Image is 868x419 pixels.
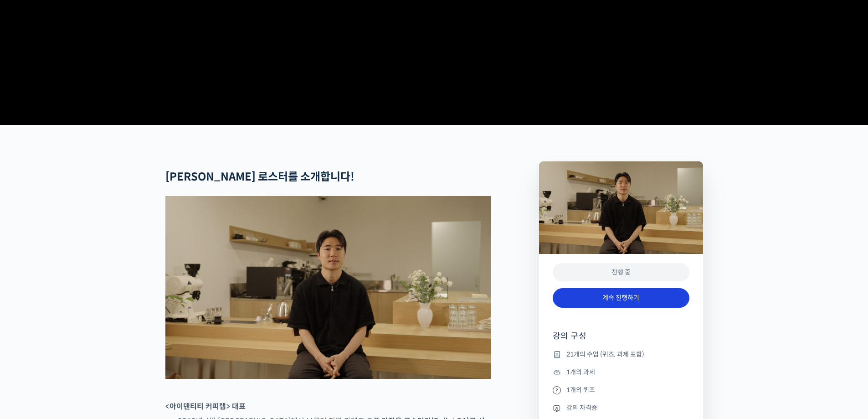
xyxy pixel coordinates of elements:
div: 진행 중 [553,263,689,282]
strong: <아이덴티티 커피랩> 대표 [165,402,246,411]
a: 설정 [118,289,175,312]
li: 1개의 퀴즈 [553,384,689,395]
span: 대화 [83,303,94,310]
li: 강의 자격증 [553,403,689,414]
a: 홈 [3,289,60,312]
a: 대화 [60,289,118,312]
span: 설정 [141,303,152,310]
li: 21개의 수업 (퀴즈, 과제 포함) [553,349,689,360]
a: 계속 진행하기 [553,288,689,308]
h2: [PERSON_NAME] 로스터를 소개합니다! [165,171,491,184]
li: 1개의 과제 [553,367,689,378]
span: 홈 [29,303,34,310]
h4: 강의 구성 [553,331,689,349]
